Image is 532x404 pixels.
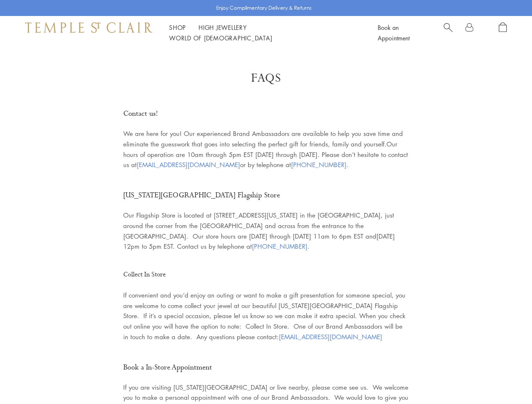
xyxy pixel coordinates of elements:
a: [EMAIL_ADDRESS][DOMAIN_NAME] [279,332,382,341]
p: We are here for you! Our experienced Brand Ambassadors are available to help you save time and el... [123,128,409,170]
a: Open Shopping Bag [499,22,507,43]
a: [PHONE_NUMBER] [291,160,347,169]
span: If convenient and you’d enjoy an outing or want to make a gift presentation for someone special, ... [123,291,405,341]
a: [EMAIL_ADDRESS][DOMAIN_NAME] [137,160,240,169]
a: [PHONE_NUMBER] [252,242,307,250]
h3: Collect In Store [123,268,409,281]
a: ShopShop [169,23,186,32]
span: Our Flagship Store is located at [STREET_ADDRESS][US_STATE] in the [GEOGRAPHIC_DATA], just around... [123,211,395,250]
h2: Contact us! [123,107,409,121]
a: World of [DEMOGRAPHIC_DATA]World of [DEMOGRAPHIC_DATA] [169,34,272,42]
a: High JewelleryHigh Jewellery [199,23,247,32]
span: . [252,242,310,250]
h1: FAQs [34,71,498,86]
h2: Book a In-Store Appointment [123,361,409,375]
h2: [US_STATE][GEOGRAPHIC_DATA] Flagship Store [123,189,409,202]
a: Book an Appointment [378,23,410,42]
img: Temple St. Clair [25,22,152,32]
nav: Main navigation [169,22,359,43]
a: Search [444,22,453,43]
p: Enjoy Complimentary Delivery & Returns [216,4,312,12]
